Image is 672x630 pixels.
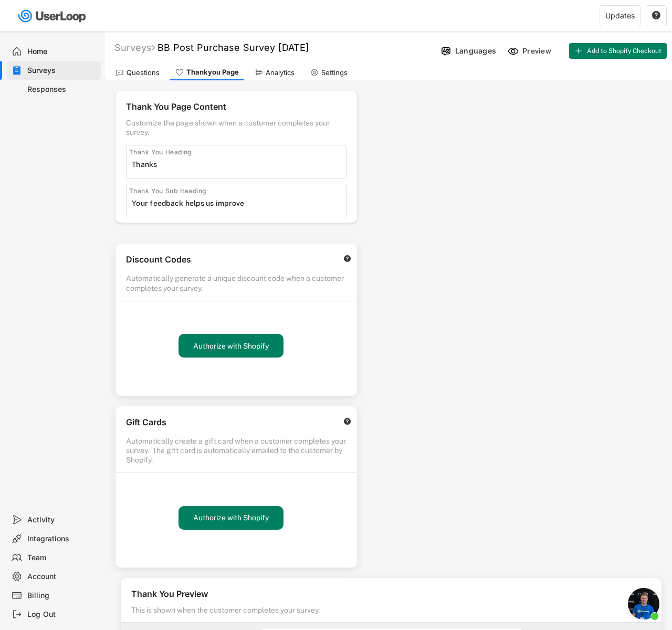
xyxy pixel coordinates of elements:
[27,85,97,94] div: Responses
[27,66,97,76] div: Surveys
[126,274,346,292] div: Automatically generate a unique discount code when a customer completes your survey.
[522,46,554,56] div: Preview
[126,101,346,115] div: Thank You Page Content
[16,5,90,27] img: userloop-logo-01.svg
[126,254,332,268] div: Discount Codes
[27,572,97,582] div: Account
[178,334,283,358] button: Authorize with Shopify
[27,553,97,563] div: Team
[343,255,352,262] button: 
[178,506,283,530] button: Authorize with Shopify
[131,589,651,603] div: Thank You Preview
[126,118,346,137] div: Customize the page shown when a customer completes your survey.
[27,591,97,601] div: Billing
[157,42,309,53] font: BB Post Purchase Survey [DATE]
[569,43,667,59] button: Add to Shopify Checkout
[344,255,351,262] text: 
[455,46,496,56] div: Languages
[343,417,352,425] button: 
[186,68,239,77] div: Thankyou Page
[605,12,635,19] div: Updates
[652,10,660,20] text: 
[440,46,451,57] img: Language%20Icon.svg
[126,436,346,465] div: Automatically create a gift card when a customer completes your survey. The gift card is automati...
[27,610,97,619] div: Log Out
[652,11,661,20] button: 
[266,68,295,77] div: Analytics
[321,68,348,77] div: Settings
[27,515,97,525] div: Activity
[27,47,97,57] div: Home
[129,187,206,195] div: Thank You Sub Heading
[628,588,659,619] a: Open chat
[129,148,192,156] div: Thank You Heading
[126,417,332,431] div: Gift Cards
[587,48,661,54] span: Add to Shopify Checkout
[114,41,155,54] div: Surveys
[131,605,564,619] div: This is shown when the customer completes your survey.
[344,417,351,425] text: 
[127,68,160,77] div: Questions
[27,534,97,544] div: Integrations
